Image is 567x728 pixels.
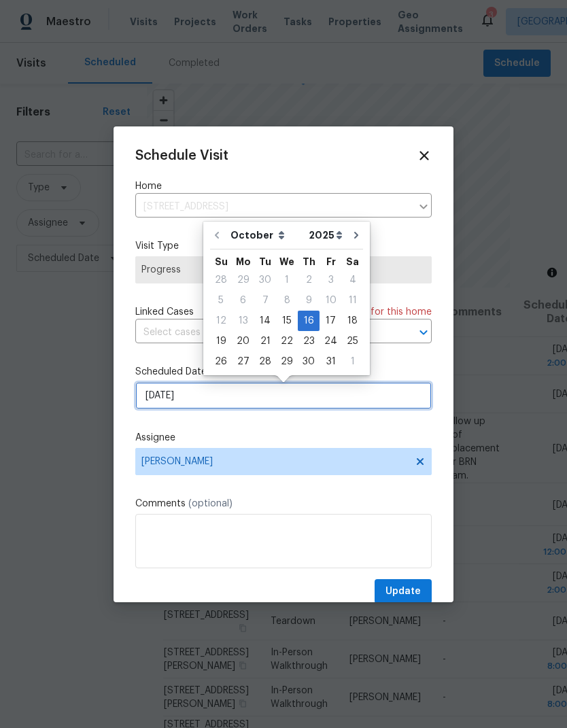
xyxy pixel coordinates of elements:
[135,431,432,445] label: Assignee
[320,271,342,290] div: 3
[210,291,232,310] div: 5
[254,290,276,311] div: Tue Oct 07 2025
[298,332,320,351] div: 23
[135,497,432,510] label: Comments
[188,499,233,508] span: (optional)
[210,352,232,371] div: 26
[276,332,298,351] div: 22
[298,352,320,371] div: 30
[385,583,421,600] span: Update
[298,271,320,290] div: 2
[320,331,342,351] div: Fri Oct 24 2025
[135,179,432,193] label: Home
[232,352,254,371] div: 27
[135,239,432,253] label: Visit Type
[232,290,254,311] div: Mon Oct 06 2025
[276,331,298,351] div: Wed Oct 22 2025
[227,225,305,245] select: Month
[135,322,394,343] input: Select cases
[232,311,254,330] div: 13
[276,291,298,310] div: 8
[232,271,254,290] div: 29
[320,311,342,331] div: Fri Oct 17 2025
[320,351,342,372] div: Fri Oct 31 2025
[320,311,342,330] div: 17
[210,331,232,351] div: Sun Oct 19 2025
[320,270,342,290] div: Fri Oct 03 2025
[232,351,254,372] div: Mon Oct 27 2025
[141,456,408,467] span: [PERSON_NAME]
[320,291,342,310] div: 10
[210,311,232,330] div: 12
[346,257,359,266] abbr: Saturday
[342,332,363,351] div: 25
[210,332,232,351] div: 19
[135,196,411,218] input: Enter in an address
[141,263,426,277] span: Progress
[254,351,276,372] div: Tue Oct 28 2025
[135,365,432,379] label: Scheduled Date
[215,257,228,266] abbr: Sunday
[346,222,366,249] button: Go to next month
[254,291,276,310] div: 7
[298,291,320,310] div: 9
[254,332,276,351] div: 21
[342,290,363,311] div: Sat Oct 11 2025
[342,271,363,290] div: 4
[417,148,432,163] span: Close
[232,332,254,351] div: 20
[320,332,342,351] div: 24
[276,351,298,372] div: Wed Oct 29 2025
[342,311,363,330] div: 18
[254,311,276,330] div: 14
[326,257,336,266] abbr: Friday
[254,271,276,290] div: 30
[320,352,342,371] div: 31
[210,271,232,290] div: 28
[254,270,276,290] div: Tue Sep 30 2025
[254,331,276,351] div: Tue Oct 21 2025
[298,311,320,330] div: 16
[232,270,254,290] div: Mon Sep 29 2025
[342,291,363,310] div: 11
[298,290,320,311] div: Thu Oct 09 2025
[135,305,194,319] span: Linked Cases
[276,290,298,311] div: Wed Oct 08 2025
[232,331,254,351] div: Mon Oct 20 2025
[342,331,363,351] div: Sat Oct 25 2025
[276,311,298,330] div: 15
[276,352,298,371] div: 29
[210,290,232,311] div: Sun Oct 05 2025
[298,270,320,290] div: Thu Oct 02 2025
[210,351,232,372] div: Sun Oct 26 2025
[276,311,298,331] div: Wed Oct 15 2025
[254,311,276,331] div: Tue Oct 14 2025
[210,270,232,290] div: Sun Sep 28 2025
[298,331,320,351] div: Thu Oct 23 2025
[342,352,363,371] div: 1
[375,579,432,604] button: Update
[305,225,346,245] select: Year
[259,257,271,266] abbr: Tuesday
[207,222,227,249] button: Go to previous month
[414,323,433,342] button: Open
[232,291,254,310] div: 6
[342,311,363,331] div: Sat Oct 18 2025
[279,257,294,266] abbr: Wednesday
[303,257,315,266] abbr: Thursday
[236,257,251,266] abbr: Monday
[276,270,298,290] div: Wed Oct 01 2025
[254,352,276,371] div: 28
[276,271,298,290] div: 1
[342,351,363,372] div: Sat Nov 01 2025
[135,382,432,409] input: M/D/YYYY
[210,311,232,331] div: Sun Oct 12 2025
[135,149,228,162] span: Schedule Visit
[232,311,254,331] div: Mon Oct 13 2025
[298,311,320,331] div: Thu Oct 16 2025
[342,270,363,290] div: Sat Oct 04 2025
[298,351,320,372] div: Thu Oct 30 2025
[320,290,342,311] div: Fri Oct 10 2025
